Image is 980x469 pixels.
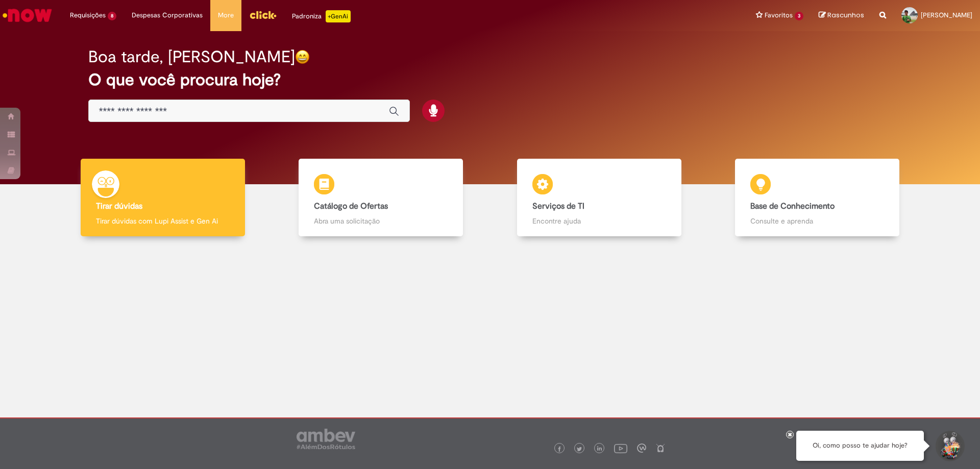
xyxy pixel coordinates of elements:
span: 8 [108,12,116,20]
p: Abra uma solicitação [314,216,448,226]
span: Despesas Corporativas [132,10,203,20]
img: logo_footer_facebook.png [557,447,562,452]
img: ServiceNow [1,5,54,26]
img: logo_footer_twitter.png [577,447,582,452]
span: Requisições [70,10,106,20]
img: logo_footer_linkedin.png [597,446,602,452]
h2: O que você procura hoje? [88,71,892,89]
button: Iniciar Conversa de Suporte [934,431,965,461]
img: logo_footer_workplace.png [637,443,646,453]
img: logo_footer_ambev_rotulo_gray.png [297,429,355,449]
b: Tirar dúvidas [96,201,142,211]
img: click_logo_yellow_360x200.png [249,7,277,22]
b: Catálogo de Ofertas [314,201,388,211]
span: 3 [795,12,803,20]
p: Encontre ajuda [532,216,666,226]
img: logo_footer_youtube.png [614,441,627,455]
p: Consulte e aprenda [750,216,884,226]
b: Serviços de TI [532,201,584,211]
span: More [218,10,234,20]
p: +GenAi [326,10,351,22]
p: Tirar dúvidas com Lupi Assist e Gen Ai [96,216,230,226]
a: Catálogo de Ofertas Abra uma solicitação [272,159,491,237]
div: Padroniza [292,10,351,22]
div: Oi, como posso te ajudar hoje? [796,431,924,461]
b: Base de Conhecimento [750,201,835,211]
img: happy-face.png [295,50,310,64]
h2: Boa tarde, [PERSON_NAME] [88,48,295,66]
span: [PERSON_NAME] [921,11,972,19]
span: Rascunhos [827,10,864,20]
span: Favoritos [765,10,793,20]
a: Tirar dúvidas Tirar dúvidas com Lupi Assist e Gen Ai [54,159,272,237]
a: Rascunhos [819,11,864,20]
a: Base de Conhecimento Consulte e aprenda [708,159,927,237]
img: logo_footer_naosei.png [656,443,665,453]
a: Serviços de TI Encontre ajuda [490,159,708,237]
